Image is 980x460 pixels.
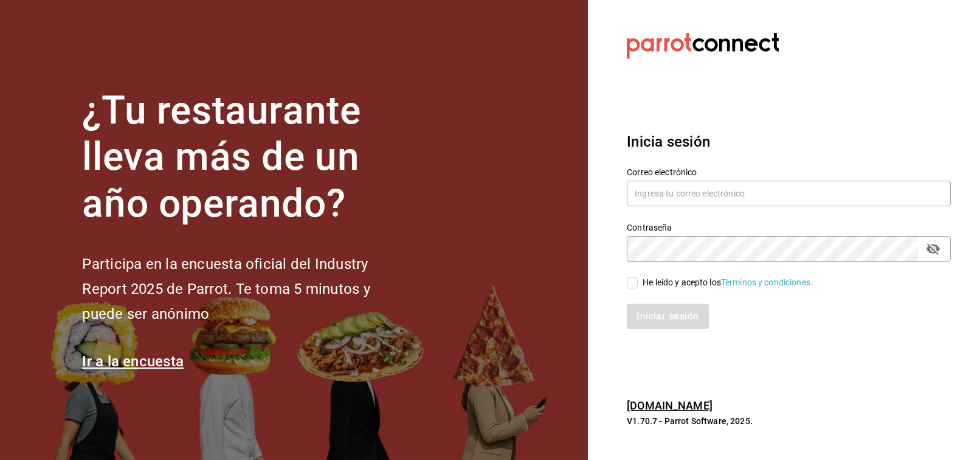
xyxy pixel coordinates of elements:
[627,181,951,206] input: Ingresa tu correo electrónico
[721,277,813,287] a: Términos y condiciones.
[923,239,944,259] button: passwordField
[627,415,951,427] p: V1.70.7 - Parrot Software, 2025.
[82,252,410,326] h2: Participa en la encuesta oficial del Industry Report 2025 de Parrot. Te toma 5 minutos y puede se...
[643,276,813,289] div: He leído y acepto los
[627,399,713,412] a: [DOMAIN_NAME]
[627,223,951,232] label: Contraseña
[627,131,951,153] h3: Inicia sesión
[627,168,951,176] label: Correo electrónico
[82,88,410,228] h1: ¿Tu restaurante lleva más de un año operando?
[82,353,184,370] a: Ir a la encuesta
